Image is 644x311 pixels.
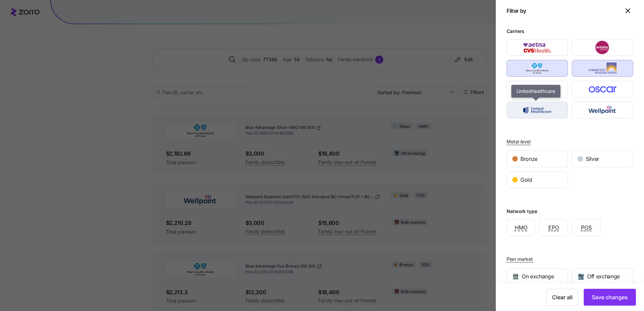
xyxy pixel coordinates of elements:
img: Blue Cross and Blue Shield of Texas [513,62,562,75]
button: Clear all [546,289,578,306]
span: Metal level [507,138,530,145]
img: Aetna CVS Health [513,41,562,54]
span: Clear all [552,293,573,301]
button: Save changes [584,289,636,306]
span: Save changes [592,293,628,301]
span: On exchange [522,272,554,281]
span: Bronze [520,155,538,163]
span: Plan market [507,256,533,263]
img: Community Health Choice [578,62,627,75]
span: EPO [548,223,559,232]
h1: Filter by [507,7,617,14]
img: Molina [513,82,562,96]
div: Network type [507,208,537,215]
img: UnitedHealthcare [513,103,562,117]
span: HMO [515,223,527,232]
span: Off exchange [587,272,620,281]
div: Carriers [507,28,524,35]
img: Ambetter [578,41,627,54]
span: Gold [520,176,532,184]
span: Silver [586,155,599,163]
img: Oscar [578,82,627,96]
img: Wellpoint [578,103,627,117]
span: POS [581,223,592,232]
